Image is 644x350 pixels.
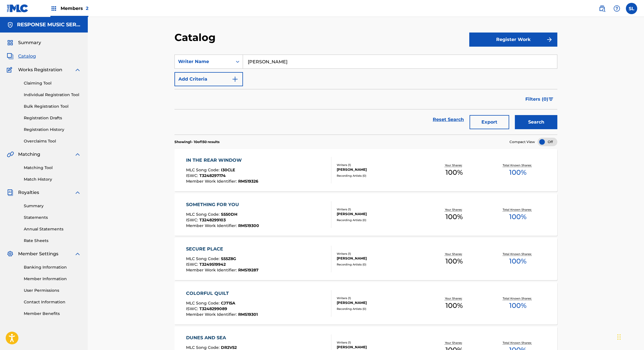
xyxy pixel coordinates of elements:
img: Top Rightsholders [50,5,57,12]
div: Recording Artists ( 0 ) [337,174,422,178]
button: Export [470,115,509,129]
span: Works Registration [18,66,62,73]
div: SECURE PLACE [186,246,259,252]
div: Help [611,3,622,14]
div: Chatt-widget [616,323,644,350]
img: expand [74,151,81,158]
span: RMS19301 [238,312,258,317]
a: Overclaims Tool [24,138,81,144]
a: Match History [24,176,81,182]
a: IN THE REAR WINDOWMLC Song Code:I30CLEISWC:T3248297174Member Work Identifier:RMS19326Writers (1)[... [174,149,557,191]
img: search [599,5,605,12]
span: T3248297174 [199,173,226,178]
span: Member Settings [18,250,58,257]
span: 100 % [445,212,463,222]
div: Writers ( 1 ) [337,340,422,345]
a: Reset Search [430,113,467,126]
div: [PERSON_NAME] [337,345,422,350]
div: Recording Artists ( 0 ) [337,307,422,311]
img: expand [74,189,81,196]
p: Total Known Shares: [503,296,533,301]
span: S55Z8G [221,256,236,261]
a: SummarySummary [7,39,41,46]
span: 100 % [445,167,463,178]
iframe: Chat Widget [616,323,644,350]
p: Your Shares: [445,252,464,256]
span: CJ715A [221,301,235,306]
span: S550DH [221,212,237,217]
span: 100 % [509,256,526,266]
span: RMS19300 [238,223,259,228]
span: MLC Song Code : [186,256,221,261]
div: SOMETHING FOR YOU [186,201,259,208]
span: Filters ( 0 ) [525,96,548,103]
button: Filters (0) [522,92,557,106]
img: expand [74,250,81,257]
a: Individual Registration Tool [24,92,81,98]
img: MLC Logo [7,4,29,12]
a: CatalogCatalog [7,53,36,60]
div: Writers ( 1 ) [337,207,422,211]
iframe: Resource Center [628,242,644,289]
div: Recording Artists ( 0 ) [337,262,422,267]
span: RMS19287 [238,267,259,273]
span: ISWC : [186,306,199,311]
button: Register Work [469,33,557,47]
img: expand [74,66,81,73]
a: Summary [24,203,81,209]
h5: RESPONSE MUSIC SERVICES [17,21,81,28]
a: Matching Tool [24,165,81,171]
span: Member Work Identifier : [186,312,238,317]
img: help [613,5,620,12]
span: 2 [86,6,88,11]
p: Total Known Shares: [503,208,533,212]
div: [PERSON_NAME] [337,300,422,305]
div: Writers ( 1 ) [337,296,422,300]
a: User Permissions [24,288,81,293]
span: ISWC : [186,262,199,267]
p: Your Shares: [445,208,464,212]
div: [PERSON_NAME] [337,211,422,217]
div: [PERSON_NAME] [337,167,422,172]
div: User Menu [626,3,637,14]
div: COLORFUL QUILT [186,290,258,297]
a: Member Information [24,276,81,282]
a: Statements [24,215,81,221]
h2: Catalog [174,31,218,44]
span: Members [61,5,88,12]
span: Compact View [509,139,535,144]
span: MLC Song Code : [186,301,221,306]
a: Banking Information [24,264,81,270]
p: Your Shares: [445,341,464,345]
span: Matching [18,151,40,158]
a: SECURE PLACEMLC Song Code:S55Z8GISWC:T3249519942Member Work Identifier:RMS19287Writers (1)[PERSON... [174,238,557,280]
span: Summary [18,39,41,46]
a: SOMETHING FOR YOUMLC Song Code:S550DHISWC:T3248299103Member Work Identifier:RMS19300Writers (1)[P... [174,193,557,236]
p: Showing 1 - 10 of 150 results [174,139,219,144]
img: Catalog [7,53,14,60]
a: Public Search [596,3,608,14]
img: filter [549,98,553,101]
span: T3248299103 [199,217,226,222]
span: ISWC : [186,173,199,178]
a: Bulk Registration Tool [24,103,81,109]
a: Contact Information [24,299,81,305]
a: Registration History [24,127,81,133]
span: ISWC : [186,217,199,222]
img: f7272a7cc735f4ea7f67.svg [546,36,553,43]
span: T3249519942 [199,262,226,267]
a: Member Benefits [24,311,81,317]
span: Member Work Identifier : [186,179,238,184]
img: Accounts [7,21,14,28]
span: 100 % [509,167,526,178]
span: 100 % [445,256,463,266]
span: 100 % [445,301,463,311]
p: Total Known Shares: [503,252,533,256]
img: Member Settings [7,250,14,257]
span: Member Work Identifier : [186,223,238,228]
span: RMS19326 [238,179,258,184]
p: Total Known Shares: [503,341,533,345]
span: 100 % [509,212,526,222]
button: Add Criteria [174,72,243,86]
div: Writers ( 1 ) [337,252,422,256]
